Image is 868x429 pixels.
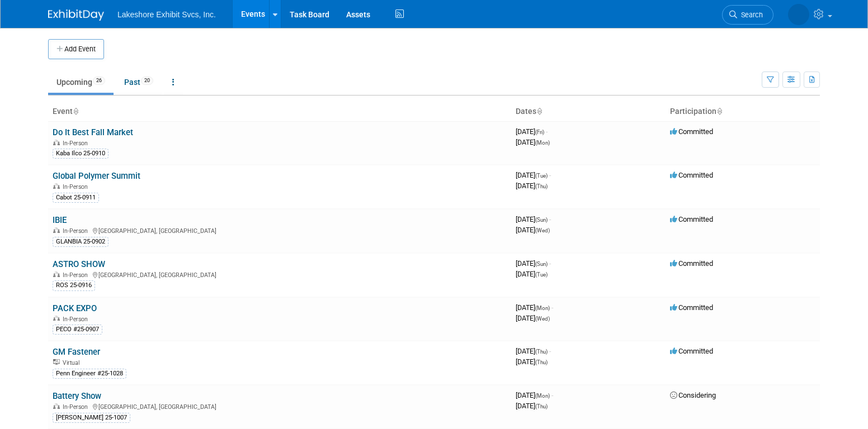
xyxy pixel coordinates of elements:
[516,259,551,268] span: [DATE]
[516,402,548,410] span: [DATE]
[516,347,551,355] span: [DATE]
[535,183,548,189] span: (Thu)
[788,4,809,25] img: MICHELLE MOYA
[535,140,550,146] span: (Mon)
[53,140,60,145] img: In-Person Event
[666,102,820,121] th: Participation
[516,127,548,136] span: [DATE]
[53,271,60,277] img: In-Person Event
[53,403,60,409] img: In-Person Event
[63,403,91,411] span: In-Person
[53,215,67,225] a: IBIE
[551,303,553,312] span: -
[516,270,548,278] span: [DATE]
[516,391,553,399] span: [DATE]
[722,5,773,25] a: Search
[53,413,130,423] div: [PERSON_NAME] 25-1007
[116,71,162,93] a: Past20
[516,138,550,146] span: [DATE]
[549,347,551,355] span: -
[535,217,548,223] span: (Sun)
[53,369,126,379] div: Penn Engineer #25-1028
[535,261,548,267] span: (Sun)
[53,227,60,233] img: In-Person Event
[516,357,548,366] span: [DATE]
[141,77,153,85] span: 20
[516,314,550,322] span: [DATE]
[535,359,548,365] span: (Thu)
[53,280,95,290] div: ROS 25-0916
[670,303,713,312] span: Committed
[670,391,716,399] span: Considering
[551,391,553,399] span: -
[53,237,108,247] div: GLANBIA 25-0902
[535,173,548,179] span: (Tue)
[535,403,548,409] span: (Thu)
[535,349,548,355] span: (Thu)
[549,171,551,179] span: -
[516,215,551,223] span: [DATE]
[53,391,101,401] a: Battery Show
[117,10,216,19] span: Lakeshore Exhibit Svcs, Inc.
[63,227,91,235] span: In-Person
[737,11,763,19] span: Search
[516,303,553,312] span: [DATE]
[53,183,60,189] img: In-Person Event
[73,107,78,116] a: Sort by Event Name
[516,182,548,190] span: [DATE]
[53,259,105,269] a: ASTRO SHOW
[549,215,551,223] span: -
[53,149,108,159] div: Kaba Ilco 25-0910
[670,259,713,268] span: Committed
[535,316,550,322] span: (Wed)
[670,127,713,136] span: Committed
[63,140,91,147] span: In-Person
[53,325,102,335] div: PECO #25-0907
[53,226,507,235] div: [GEOGRAPHIC_DATA], [GEOGRAPHIC_DATA]
[53,359,60,365] img: Virtual Event
[53,127,133,137] a: Do It Best Fall Market
[48,39,104,59] button: Add Event
[670,215,713,223] span: Committed
[535,129,544,135] span: (Fri)
[516,171,551,179] span: [DATE]
[63,183,91,190] span: In-Person
[546,127,548,136] span: -
[53,303,97,313] a: PACK EXPO
[53,270,507,279] div: [GEOGRAPHIC_DATA], [GEOGRAPHIC_DATA]
[536,107,542,116] a: Sort by Start Date
[53,402,507,411] div: [GEOGRAPHIC_DATA], [GEOGRAPHIC_DATA]
[63,316,91,323] span: In-Person
[48,102,511,121] th: Event
[535,305,550,311] span: (Mon)
[535,393,550,399] span: (Mon)
[63,271,91,279] span: In-Person
[53,193,99,203] div: Cabot 25-0911
[549,259,551,268] span: -
[516,226,550,234] span: [DATE]
[535,271,548,278] span: (Tue)
[93,77,105,85] span: 26
[670,347,713,355] span: Committed
[53,316,60,321] img: In-Person Event
[48,9,104,21] img: ExhibitDay
[53,171,140,181] a: Global Polymer Summit
[670,171,713,179] span: Committed
[535,227,550,233] span: (Wed)
[511,102,666,121] th: Dates
[53,347,100,357] a: GM Fastener
[63,359,83,366] span: Virtual
[48,71,114,93] a: Upcoming26
[716,107,722,116] a: Sort by Participation Type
